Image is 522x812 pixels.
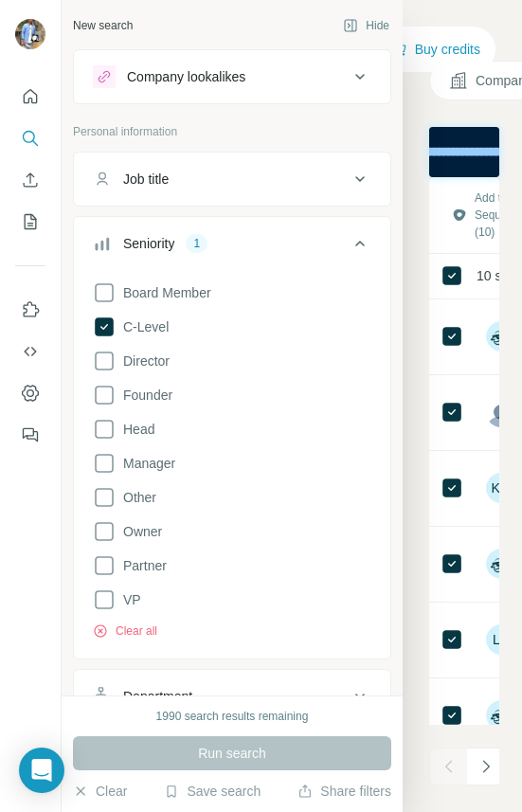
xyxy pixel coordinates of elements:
[15,80,45,114] button: Quick start
[116,488,156,507] span: Other
[15,205,45,239] button: My lists
[467,748,505,785] button: Navigate to next page
[486,624,516,655] div: LC
[164,782,261,801] button: Save search
[15,334,45,369] button: Use Surfe API
[15,376,45,410] button: Dashboard
[116,454,175,473] span: Manager
[486,321,516,352] img: Avatar
[486,473,516,503] div: KM
[486,397,516,427] img: Avatar
[74,674,390,719] button: Department
[15,121,45,155] button: Search
[116,352,170,370] span: Director
[123,687,192,706] div: Department
[486,700,516,731] img: Avatar
[93,623,157,640] button: Clear all
[74,221,390,274] button: Seniority1
[186,235,207,252] div: 1
[486,549,516,579] img: Avatar
[74,54,390,99] button: Company lookalikes
[156,708,309,725] div: 1990 search results remaining
[116,317,169,336] span: C-Level
[123,234,174,253] div: Seniority
[116,420,154,439] span: Head
[116,283,211,302] span: Board Member
[116,556,167,575] span: Partner
[73,782,127,801] button: Clear
[116,386,172,405] span: Founder
[127,67,245,86] div: Company lookalikes
[116,522,162,541] span: Owner
[429,23,499,49] h4: Search
[19,748,64,793] div: Open Intercom Messenger
[116,590,141,609] span: VP
[73,123,391,140] p: Personal information
[15,19,45,49] img: Avatar
[429,127,499,177] iframe: Banner
[15,163,45,197] button: Enrich CSV
[392,36,480,63] button: Buy credits
[15,293,45,327] button: Use Surfe on LinkedIn
[123,170,169,189] div: Job title
[73,17,133,34] div: New search
[15,418,45,452] button: Feedback
[330,11,403,40] button: Hide
[74,156,390,202] button: Job title
[297,782,391,801] button: Share filters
